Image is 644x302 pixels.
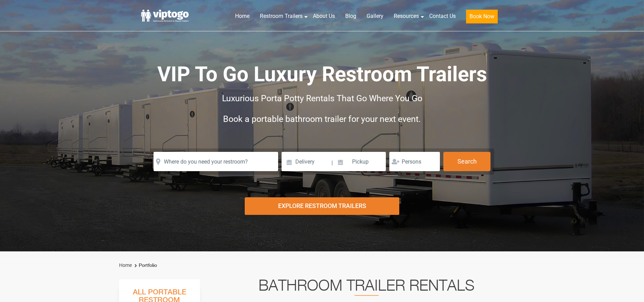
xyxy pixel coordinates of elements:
[443,152,490,171] button: Search
[361,9,389,24] a: Gallery
[331,152,333,174] span: |
[209,279,524,296] h2: Bathroom Trailer Rentals
[230,9,255,24] a: Home
[119,262,132,268] a: Home
[222,93,422,103] span: Luxurious Porta Potty Rentals That Go Where You Go
[389,152,440,171] input: Persons
[334,152,386,171] input: Pickup
[389,9,424,24] a: Resources
[282,152,331,171] input: Delivery
[340,9,361,24] a: Blog
[157,62,487,86] span: VIP To Go Luxury Restroom Trailers
[133,261,157,270] li: Portfolio
[255,9,308,24] a: Restroom Trailers
[461,9,503,28] a: Book Now
[154,152,278,171] input: Where do you need your restroom?
[308,9,340,24] a: About Us
[245,197,399,215] div: Explore Restroom Trailers
[223,114,421,124] span: Book a portable bathroom trailer for your next event.
[424,9,461,24] a: Contact Us
[466,10,498,23] button: Book Now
